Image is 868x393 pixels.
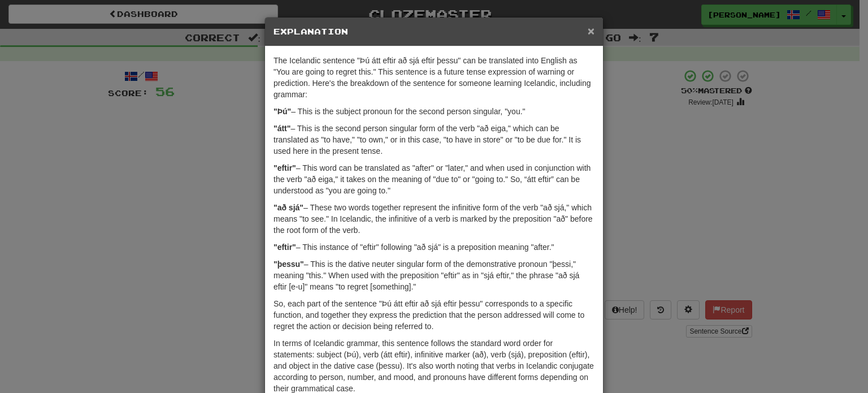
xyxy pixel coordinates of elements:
strong: "eftir" [274,163,296,172]
p: – This is the second person singular form of the verb "að eiga," which can be translated as "to h... [274,123,594,157]
button: Close [588,25,594,37]
strong: "að sjá" [274,203,303,212]
p: – This word can be translated as "after" or "later," and when used in conjunction with the verb "... [274,162,594,196]
strong: "átt" [274,124,290,133]
strong: "Þú" [274,107,291,116]
p: So, each part of the sentence "Þú átt eftir að sjá eftir þessu" corresponds to a specific functio... [274,298,594,332]
strong: "þessu" [274,260,304,269]
p: – This is the subject pronoun for the second person singular, "you." [274,106,594,117]
p: The Icelandic sentence "Þú átt eftir að sjá eftir þessu" can be translated into English as "You a... [274,55,594,100]
h5: Explanation [274,26,594,37]
p: – This instance of "eftir" following "að sjá" is a preposition meaning "after." [274,241,594,253]
p: – These two words together represent the infinitive form of the verb "að sjá," which means "to se... [274,202,594,236]
span: × [588,24,594,37]
strong: "eftir" [274,243,296,252]
p: – This is the dative neuter singular form of the demonstrative pronoun "þessi," meaning "this." W... [274,258,594,292]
